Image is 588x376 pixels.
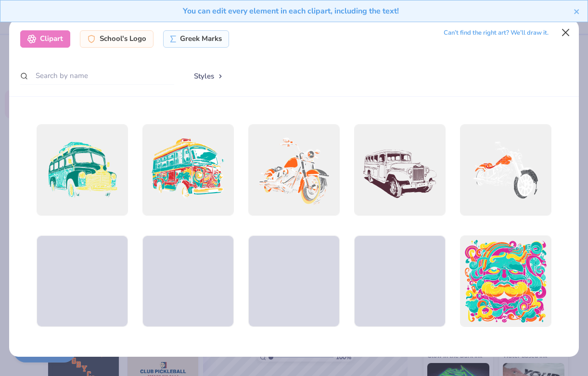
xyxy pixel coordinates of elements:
div: Can’t find the right art? We’ll draw it. [444,25,549,41]
div: You can edit every element in each clipart, including the text! [8,5,574,17]
div: School's Logo [80,30,153,48]
div: Greek Marks [163,30,229,48]
button: close [574,5,580,17]
div: Clipart [20,30,70,48]
button: Close [556,24,575,42]
input: Search by name [20,67,174,85]
button: Styles [184,67,234,85]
